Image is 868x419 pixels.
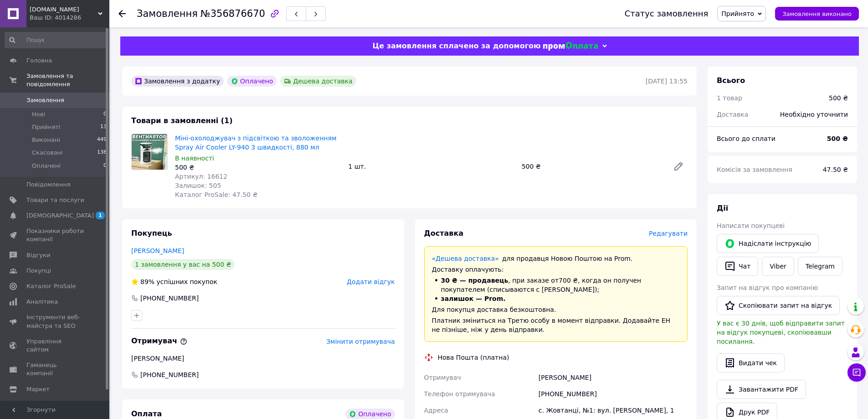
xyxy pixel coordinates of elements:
[432,305,680,314] div: Для покупця доставка безкоштовна.
[717,380,806,399] a: Завантажити PDF
[175,163,341,172] div: 500 ₴
[717,76,745,85] span: Всього
[432,316,680,334] div: Платник зміниться на Третю особу в момент відправки. Додавайте ЕН не пізніше, ніж у день відправки.
[137,8,198,19] span: Замовлення
[441,277,508,284] span: 30 ₴ — продавець
[26,251,50,259] span: Відгуки
[200,8,265,19] span: №356876670
[131,116,233,125] span: Товари в замовленні (1)
[717,296,840,315] button: Скопіювати запит на відгук
[32,123,60,131] span: Прийняті
[26,267,51,275] span: Покупці
[717,135,776,142] span: Всього до сплати
[717,222,785,229] span: Написати покупцеві
[131,409,162,418] span: Оплата
[131,76,224,87] div: Замовлення з додатку
[717,111,748,118] span: Доставка
[280,76,356,87] div: Дешева доставка
[424,390,495,398] span: Телефон отримувача
[649,230,688,237] span: Редагувати
[26,385,50,393] span: Маркет
[139,370,200,379] span: [PHONE_NUMBER]
[432,255,499,262] a: «Дешева доставка»
[432,254,680,263] div: для продавця Новою Поштою на Prom.
[717,284,818,291] span: Запит на відгук про компанію
[823,166,848,173] span: 47.50 ₴
[140,278,154,285] span: 89%
[131,336,187,345] span: Отримувач
[441,295,506,302] span: залишок — Prom.
[131,247,184,254] a: [PERSON_NAME]
[775,7,859,21] button: Замовлення виконано
[26,196,84,204] span: Товари та послуги
[717,257,758,276] button: Чат
[103,110,107,119] span: 0
[131,259,235,270] div: 1 замовлення у вас на 500 ₴
[175,182,221,189] span: Залишок: 505
[32,162,61,170] span: Оплачені
[518,160,666,173] div: 500 ₴
[326,338,395,345] span: Змінити отримувача
[344,160,518,173] div: 1 шт.
[798,257,842,276] a: Telegram
[26,96,64,104] span: Замовлення
[717,204,728,212] span: Дії
[97,149,107,157] span: 138
[32,149,63,157] span: Скасовані
[100,123,107,131] span: 13
[669,157,688,176] a: Редагувати
[432,265,680,274] div: Доставку оплачують:
[717,94,742,102] span: 1 товар
[775,104,853,124] div: Необхідно уточнити
[827,135,848,142] b: 500 ₴
[132,134,167,170] img: Міні-охолоджувач з підсвіткою та зволоженням Spray Air Cooler LY-940 3 швидкості, 880 мл
[537,386,689,402] div: [PHONE_NUMBER]
[347,278,395,285] span: Додати відгук
[762,257,794,276] a: Viber
[227,76,277,87] div: Оплачено
[26,181,71,189] span: Повідомлення
[436,353,512,362] div: Нова Пошта (платна)
[131,354,395,363] div: [PERSON_NAME]
[717,234,819,253] button: Надіслати інструкцію
[26,212,94,220] span: [DEMOGRAPHIC_DATA]
[537,402,689,419] div: с. Жовтанці, №1: вул. [PERSON_NAME], 1
[543,42,598,51] img: evopay logo
[175,173,227,180] span: Артикул: 16612
[97,136,107,144] span: 449
[26,72,109,88] span: Замовлення та повідомлення
[30,14,109,22] div: Ваш ID: 4014286
[139,294,200,303] div: [PHONE_NUMBER]
[32,110,45,119] span: Нові
[717,320,845,345] span: У вас є 30 днів, щоб відправити запит на відгук покупцеві, скопіювавши посилання.
[175,134,336,151] a: Міні-охолоджувач з підсвіткою та зволоженням Spray Air Cooler LY-940 3 швидкості, 880 мл
[717,353,785,372] button: Видати чек
[26,298,58,306] span: Аналітика
[32,136,60,144] span: Виконані
[131,229,172,238] span: Покупець
[26,57,52,65] span: Головна
[432,276,680,294] li: , при заказе от 700 ₴ , когда он получен покупателем (списываются с [PERSON_NAME]);
[782,10,852,17] span: Замовлення виконано
[26,227,84,243] span: Показники роботи компанії
[103,162,107,170] span: 0
[175,191,257,198] span: Каталог ProSale: 47.50 ₴
[829,93,848,103] div: 500 ₴
[625,9,709,18] div: Статус замовлення
[26,361,84,378] span: Гаманець компанії
[424,374,461,381] span: Отримувач
[717,166,792,173] span: Комісія за замовлення
[424,229,464,238] span: Доставка
[372,41,540,50] span: Це замовлення сплачено за допомогою
[26,313,84,330] span: Інструменти веб-майстра та SEO
[118,9,126,18] div: Повернутися назад
[30,5,98,14] span: Hobo.Market
[96,212,105,219] span: 1
[537,369,689,386] div: [PERSON_NAME]
[26,337,84,354] span: Управління сайтом
[5,32,108,48] input: Пошук
[131,277,217,286] div: успішних покупок
[175,155,214,162] span: В наявності
[424,407,448,414] span: Адреса
[26,282,76,290] span: Каталог ProSale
